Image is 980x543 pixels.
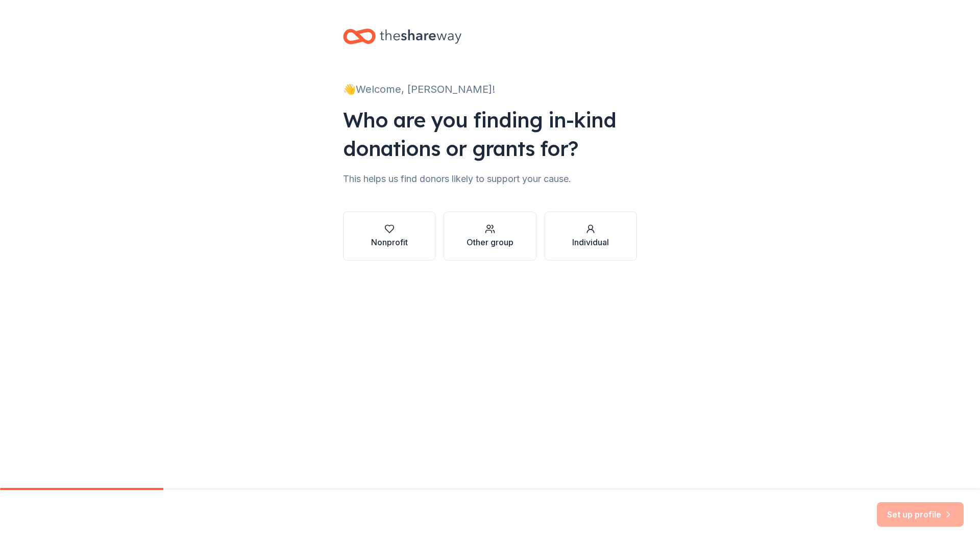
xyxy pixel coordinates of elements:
div: Individual [572,236,609,248]
div: 👋 Welcome, [PERSON_NAME]! [343,81,637,97]
button: Nonprofit [343,212,435,261]
button: Other group [444,212,536,261]
div: Other group [467,236,513,248]
button: Individual [545,212,637,261]
div: This helps us find donors likely to support your cause. [343,171,637,187]
div: Nonprofit [371,236,408,248]
div: Who are you finding in-kind donations or grants for? [343,106,637,163]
